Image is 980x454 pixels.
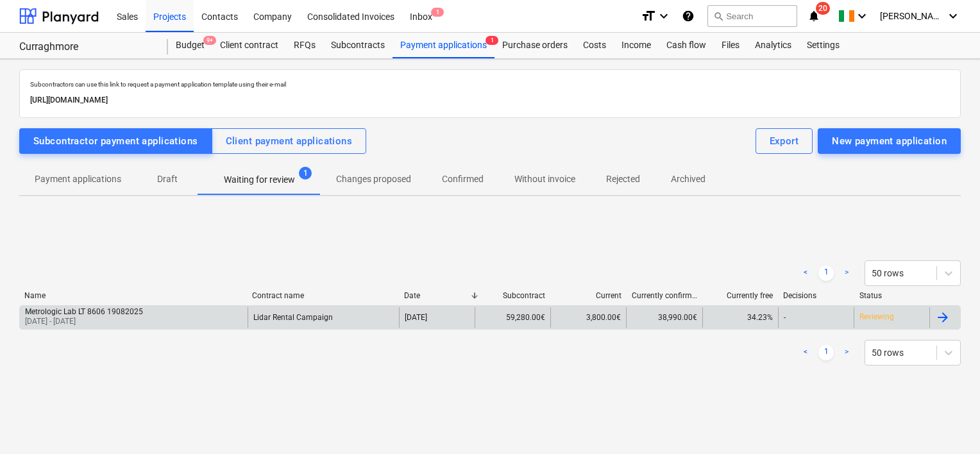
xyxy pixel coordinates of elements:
span: search [713,11,723,21]
p: Archived [671,172,705,186]
a: Purchase orders [494,33,575,58]
span: 1 [299,167,312,180]
div: Date [404,291,469,300]
i: notifications [807,8,820,24]
div: Subcontract [480,291,545,300]
div: New payment application [832,133,947,149]
div: 38,990.00€ [626,307,702,328]
div: Currently free [707,291,773,300]
a: Cash flow [659,33,714,58]
span: [PERSON_NAME] [880,11,944,21]
button: Subcontractor payment applications [19,128,212,154]
a: Budget9+ [168,33,212,58]
div: Payment applications [393,33,494,58]
a: Previous page [798,345,813,360]
div: Contract name [252,291,394,300]
p: Draft [152,172,183,186]
div: 3,800.00€ [550,307,626,328]
p: Changes proposed [336,172,411,186]
p: Payment applications [35,172,121,186]
a: RFQs [286,33,323,58]
div: Budget [168,33,212,58]
iframe: Chat Widget [916,392,980,454]
span: 34.23% [747,313,773,322]
a: Payment applications1 [393,33,494,58]
i: keyboard_arrow_down [945,8,961,24]
div: Subcontractor payment applications [33,133,198,149]
span: 1 [486,36,498,45]
p: Without invoice [514,172,575,186]
a: Page 1 is your current page [818,265,834,281]
a: Analytics [747,33,799,58]
div: Currently confirmed total [632,291,697,300]
p: Rejected [606,172,640,186]
i: format_size [641,8,656,24]
a: Next page [839,265,854,281]
div: [DATE] [405,313,427,322]
p: Waiting for review [224,173,295,187]
div: Current [555,291,621,300]
a: Files [714,33,747,58]
a: Next page [839,345,854,360]
div: Status [859,291,925,300]
div: 59,280.00€ [475,307,550,328]
span: 1 [431,8,444,17]
a: Settings [799,33,847,58]
button: Search [707,5,797,27]
a: Income [614,33,659,58]
p: Subcontractors can use this link to request a payment application template using their e-mail [30,80,950,88]
a: Previous page [798,265,813,281]
a: Costs [575,33,614,58]
p: Confirmed [442,172,484,186]
button: Export [756,128,813,154]
div: Name [24,291,242,300]
div: Client payment applications [226,133,353,149]
p: [URL][DOMAIN_NAME] [30,94,950,107]
i: Knowledge base [682,8,695,24]
a: Subcontracts [323,33,393,58]
div: Metrologic Lab LT 8606 19082025 [25,307,143,316]
div: - [784,313,786,322]
a: Client contract [212,33,286,58]
span: 9+ [203,36,216,45]
div: Lidar Rental Campaign [253,313,333,322]
div: Curraghmore [19,40,153,54]
a: Page 1 is your current page [818,345,834,360]
div: Decisions [783,291,849,300]
i: keyboard_arrow_down [656,8,672,24]
span: 20 [816,2,830,15]
p: [DATE] - [DATE] [25,316,143,327]
button: Client payment applications [212,128,367,154]
div: Export [770,133,799,149]
i: keyboard_arrow_down [854,8,870,24]
p: Reviewing [859,312,894,323]
button: New payment application [818,128,961,154]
